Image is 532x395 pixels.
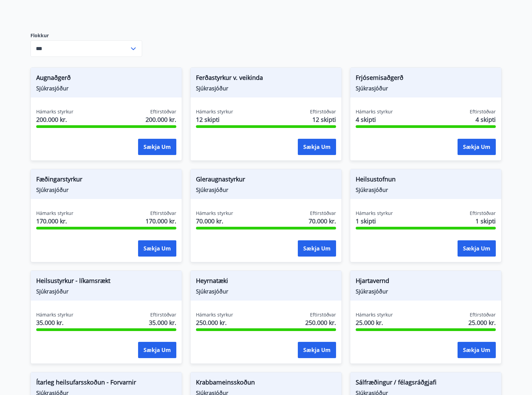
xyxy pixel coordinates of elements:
span: Hámarks styrkur [36,108,73,115]
span: 200.000 kr. [36,115,73,124]
span: Augnaðgerð [36,73,176,85]
span: Hámarks styrkur [196,108,233,115]
span: Eftirstöðvar [150,108,176,115]
button: Sækja um [298,240,336,257]
span: 12 skipti [312,115,336,124]
span: 35.000 kr. [149,318,176,327]
span: Sjúkrasjóður [356,186,496,194]
span: Sjúkrasjóður [196,186,336,194]
span: 1 skipti [475,217,496,225]
button: Sækja um [138,139,176,155]
span: Sjúkrasjóður [356,85,496,92]
span: Frjósemisaðgerð [356,73,496,85]
span: Sjúkrasjóður [36,288,176,295]
button: Sækja um [458,342,496,358]
span: Eftirstöðvar [150,311,176,318]
span: 250.000 kr. [305,318,336,327]
span: 70.000 kr. [309,217,336,225]
span: Heyrnatæki [196,276,336,288]
span: 170.000 kr. [36,217,73,225]
span: Hámarks styrkur [356,311,393,318]
button: Sækja um [298,342,336,358]
button: Sækja um [458,139,496,155]
span: Heilsustofnun [356,175,496,186]
span: Sjúkrasjóður [36,85,176,92]
span: Fæðingarstyrkur [36,175,176,186]
span: Hámarks styrkur [356,210,393,217]
span: Sjúkrasjóður [196,85,336,92]
span: Eftirstöðvar [470,108,496,115]
span: Eftirstöðvar [310,311,336,318]
span: Sjúkrasjóður [36,186,176,194]
span: Eftirstöðvar [150,210,176,217]
span: Sálfræðingur / félagsráðgjafi [356,378,496,389]
span: 1 skipti [356,217,393,225]
span: Sjúkrasjóður [356,288,496,295]
span: Gleraugnastyrkur [196,175,336,186]
span: Hámarks styrkur [196,210,233,217]
span: 250.000 kr. [196,318,233,327]
span: 200.000 kr. [146,115,176,124]
span: Heilsustyrkur - líkamsrækt [36,276,176,288]
span: Sjúkrasjóður [196,288,336,295]
span: Eftirstöðvar [470,210,496,217]
span: 4 skipti [356,115,393,124]
span: 35.000 kr. [36,318,73,327]
button: Sækja um [298,139,336,155]
span: Eftirstöðvar [470,311,496,318]
span: Hámarks styrkur [36,311,73,318]
span: 12 skipti [196,115,233,124]
button: Sækja um [458,240,496,257]
label: Flokkur [30,32,142,39]
span: 25.000 kr. [468,318,496,327]
span: Hámarks styrkur [196,311,233,318]
span: 70.000 kr. [196,217,233,225]
span: 4 skipti [475,115,496,124]
span: Eftirstöðvar [310,108,336,115]
span: Hámarks styrkur [36,210,73,217]
button: Sækja um [138,342,176,358]
span: Hámarks styrkur [356,108,393,115]
button: Sækja um [138,240,176,257]
span: Krabbameinsskoðun [196,378,336,389]
span: Hjartavernd [356,276,496,288]
span: Eftirstöðvar [310,210,336,217]
span: Ítarleg heilsufarsskoðun - Forvarnir [36,378,176,389]
span: 170.000 kr. [146,217,176,225]
span: Ferðastyrkur v. veikinda [196,73,336,85]
span: 25.000 kr. [356,318,393,327]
